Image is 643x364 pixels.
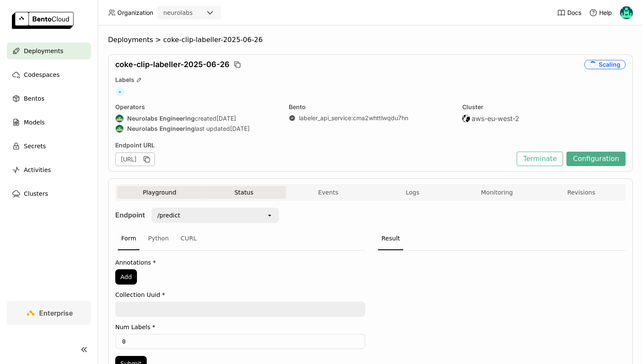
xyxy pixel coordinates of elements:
[472,114,519,123] span: aws-eu-west-2
[163,36,263,44] span: coke-clip-labeller-2025-06-26
[230,125,250,133] span: [DATE]
[24,93,44,104] span: Bentos
[127,115,195,122] strong: Neurolabs Engineering
[193,9,194,17] input: Selected neurolabs.
[539,186,623,199] button: Revisions
[455,186,539,199] button: Monitoring
[115,60,230,69] span: coke-clip-labeller-2025-06-26
[567,9,581,17] span: Docs
[115,87,125,96] span: +
[115,259,365,266] label: Annotations *
[24,46,63,56] span: Deployments
[599,9,612,17] span: Help
[584,60,626,69] div: Scaling
[24,141,46,151] span: Secrets
[24,117,45,127] span: Models
[181,211,182,220] input: Selected /predict.
[7,138,91,155] a: Secrets
[116,115,123,122] img: Neurolabs Engineering
[115,141,512,149] div: Endpoint URL
[115,76,626,84] div: Labels
[589,61,597,69] i: loading
[115,103,279,111] div: Operators
[12,12,74,29] img: logo
[117,9,153,17] span: Organization
[216,115,236,122] span: [DATE]
[286,186,370,199] button: Events
[7,42,91,59] a: Deployments
[118,227,139,250] div: Form
[108,36,153,44] span: Deployments
[145,227,172,250] div: Python
[108,36,633,44] nav: Breadcrumbs navigation
[157,211,180,220] div: /predict
[115,114,279,123] div: created
[115,152,155,166] div: [URL]
[115,124,279,133] div: last updated
[177,227,200,250] div: CURL
[115,211,145,219] strong: Endpoint
[115,291,365,298] label: Collection Uuid *
[406,189,419,196] span: Logs
[7,301,91,325] a: Enterprise
[289,103,452,111] div: Bento
[7,114,91,131] a: Models
[115,269,137,285] button: Add
[7,90,91,107] a: Bentos
[589,8,612,17] div: Help
[39,309,73,317] span: Enterprise
[378,227,403,250] div: Result
[566,152,626,166] button: Configuration
[7,66,91,83] a: Codespaces
[153,36,163,44] span: >
[127,125,195,133] strong: Neurolabs Engineering
[202,186,286,199] button: Status
[517,152,563,166] button: Terminate
[7,161,91,178] a: Activities
[462,103,626,111] div: Cluster
[116,125,123,133] img: Neurolabs Engineering
[24,189,48,199] span: Clusters
[24,70,60,80] span: Codespaces
[115,324,365,330] label: Num Labels *
[299,114,408,122] a: labeler_api_service:cma2whttlwqdu7hn
[163,8,193,17] div: neurolabs
[266,212,273,219] svg: open
[557,8,581,17] a: Docs
[24,165,51,175] span: Activities
[7,185,91,202] a: Clusters
[117,186,202,199] button: Playground
[620,6,633,19] img: Calin Cojocaru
